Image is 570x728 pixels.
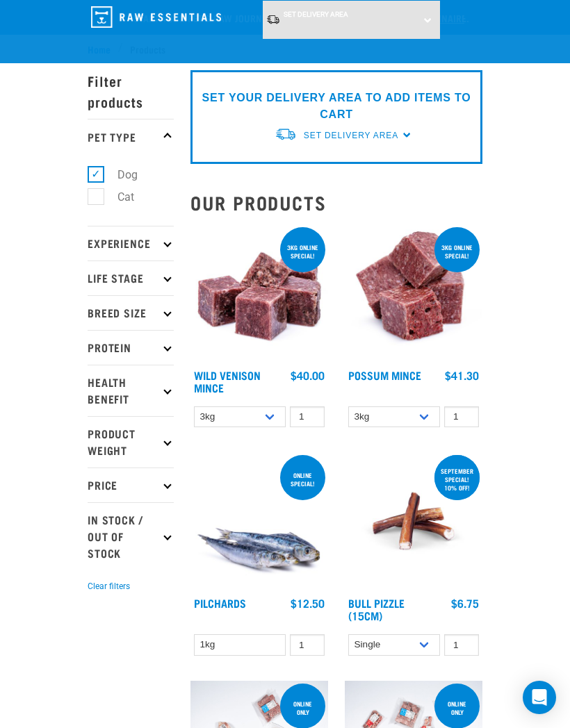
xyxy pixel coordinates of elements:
div: ONLINE SPECIAL! [280,465,325,494]
a: Pilchards [194,599,246,606]
div: 3kg online special! [280,237,325,266]
img: 1102 Possum Mince 01 [345,224,482,362]
div: Online Only [434,693,480,722]
p: Product Weight [88,416,174,468]
div: $6.75 [451,597,479,609]
p: Health Benefit [88,365,174,416]
input: 1 [290,406,325,428]
input: 1 [444,634,479,656]
div: $41.30 [445,369,479,381]
img: Pile Of Cubed Wild Venison Mince For Pets [190,224,328,362]
input: 1 [444,406,479,428]
p: Filter products [88,63,174,119]
input: 1 [290,634,325,656]
p: Pet Type [88,119,174,154]
p: Experience [88,226,174,260]
button: Clear filters [88,580,130,593]
span: Set Delivery Area [304,131,398,140]
a: Possum Mince [348,372,421,378]
label: Dog [95,166,143,183]
h2: Our Products [190,192,482,213]
img: Raw Essentials Logo [91,6,221,28]
p: Breed Size [88,295,174,330]
div: September special! 10% off! [434,461,480,498]
img: van-moving.png [275,127,297,142]
div: Open Intercom Messenger [523,681,556,714]
div: $12.50 [291,597,325,609]
p: Life Stage [88,260,174,295]
div: $40.00 [291,369,325,381]
img: van-moving.png [266,14,280,25]
div: Online Only [280,693,325,722]
div: 3kg online special! [434,237,480,266]
p: Protein [88,330,174,365]
a: Wild Venison Mince [194,372,261,390]
img: Bull Pizzle [345,452,482,590]
p: SET YOUR DELIVERY AREA TO ADD ITEMS TO CART [201,90,472,123]
label: Cat [95,188,140,206]
img: Four Whole Pilchards [190,452,328,590]
span: Set Delivery Area [284,10,348,18]
p: Price [88,468,174,502]
p: In Stock / Out Of Stock [88,502,174,570]
a: Bull Pizzle (15cm) [348,599,405,618]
